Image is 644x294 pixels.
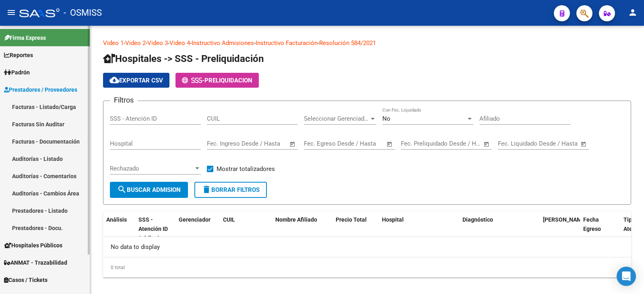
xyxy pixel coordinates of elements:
button: Buscar admision [110,182,188,198]
span: Precio Total [336,216,367,223]
mat-icon: delete [202,185,211,194]
mat-icon: cloud_download [109,75,119,85]
span: Fecha Egreso [583,216,601,232]
span: Seleccionar Gerenciador [304,115,369,122]
span: PRELIQUIDACION [204,77,252,84]
span: Hospitales Públicos [4,241,62,250]
span: Firma Express [4,33,46,42]
span: Exportar CSV [109,77,163,84]
div: Open Intercom Messenger [617,267,636,286]
mat-icon: menu [6,8,16,17]
datatable-header-cell: Precio Total [332,211,379,247]
span: Buscar admision [117,186,181,193]
button: Open calendar [288,140,297,149]
span: Borrar Filtros [202,186,260,193]
button: -PRELIQUIDACION [175,73,259,88]
span: Mostrar totalizadores [217,164,275,174]
span: Hospitales -> SSS - Preliquidación [103,53,264,64]
span: SSS - Atención ID (código) [138,216,168,241]
a: Video 2 [125,39,146,47]
input: Start date [304,140,330,147]
a: Video 1 [103,39,124,47]
a: Instructivo Facturación [256,39,318,47]
span: [PERSON_NAME] [543,216,586,223]
input: Start date [498,140,524,147]
span: Hospital [382,216,404,223]
datatable-header-cell: Diagnóstico [459,211,540,247]
datatable-header-cell: Gerenciador [175,211,220,247]
a: Resolución 584/2021 [319,39,376,47]
span: Diagnóstico [462,216,493,223]
span: - OSMISS [64,4,102,22]
button: Exportar CSV [103,73,169,88]
div: 0 total [103,257,631,278]
mat-icon: search [117,185,127,194]
span: Prestadores / Proveedores [4,85,77,94]
input: End date [337,140,376,147]
div: No data to display [103,237,631,257]
input: End date [434,140,473,147]
span: Reportes [4,51,33,60]
span: Nombre Afiliado [275,216,317,223]
span: - [182,77,204,84]
a: Video 4 [169,39,190,47]
a: Video 3 [147,39,168,47]
span: Análisis [106,216,127,223]
span: ANMAT - Trazabilidad [4,258,67,267]
datatable-header-cell: Nombre Afiliado [272,211,332,247]
button: Open calendar [482,140,491,149]
span: Gerenciador [179,216,211,223]
datatable-header-cell: Fecha Egreso [580,211,620,247]
h3: Filtros [110,95,138,106]
p: - - - - - - [103,39,631,47]
button: Open calendar [579,140,588,149]
mat-icon: person [628,8,638,17]
span: Rechazado [110,165,194,172]
span: Padrón [4,68,30,77]
datatable-header-cell: CUIL [220,211,272,247]
datatable-header-cell: SSS - Atención ID (código) [135,211,175,247]
a: Instructivo Admisiones [192,39,254,47]
span: No [382,115,390,122]
button: Borrar Filtros [194,182,267,198]
span: CUIL [223,216,235,223]
input: Start date [401,140,427,147]
datatable-header-cell: Fecha Ingreso [540,211,580,247]
input: Start date [207,140,233,147]
datatable-header-cell: Hospital [379,211,459,247]
button: Open calendar [385,140,394,149]
input: End date [240,140,279,147]
datatable-header-cell: Análisis [103,211,135,247]
input: End date [531,140,570,147]
span: Casos / Tickets [4,275,47,284]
